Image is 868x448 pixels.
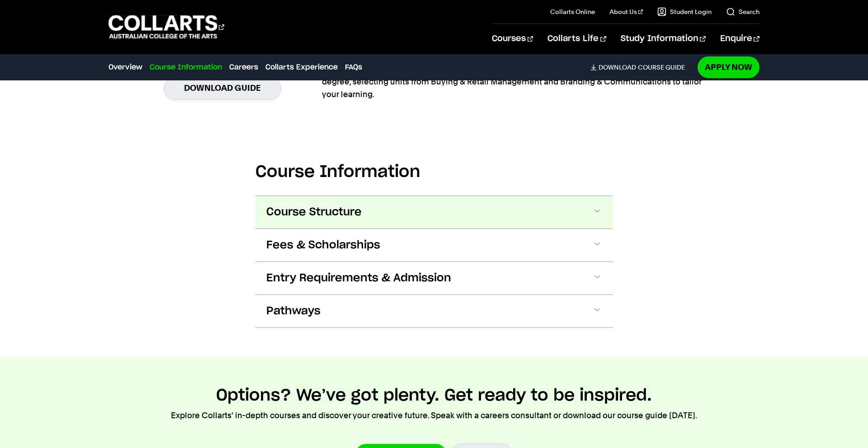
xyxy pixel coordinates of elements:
[255,196,613,229] button: Course Structure
[216,386,652,406] h2: Options? We’ve got plenty. Get ready to be inspired.
[720,24,759,54] a: Enquire
[255,162,613,182] h2: Course Information
[726,7,759,16] a: Search
[266,304,321,318] span: Pathways
[547,24,606,54] a: Collarts Life
[609,7,643,16] a: About Us
[266,238,380,252] span: Fees & Scholarships
[599,63,636,71] span: Download
[164,77,281,99] a: Download Guide
[550,7,595,16] a: Collarts Online
[266,271,451,285] span: Entry Requirements & Admission
[590,63,692,71] a: DownloadCourse Guide
[171,409,697,422] p: Explore Collarts' in-depth courses and discover your creative future. Speak with a careers consul...
[255,295,613,327] button: Pathways
[255,229,613,261] button: Fees & Scholarships
[265,62,338,73] a: Collarts Experience
[266,205,362,219] span: Course Structure
[150,62,222,73] a: Course Information
[345,62,362,73] a: FAQs
[492,24,533,54] a: Courses
[621,24,706,54] a: Study Information
[229,62,258,73] a: Careers
[108,62,142,73] a: Overview
[255,262,613,294] button: Entry Requirements & Admission
[698,56,759,78] a: Apply Now
[657,7,712,16] a: Student Login
[108,14,224,40] div: Go to homepage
